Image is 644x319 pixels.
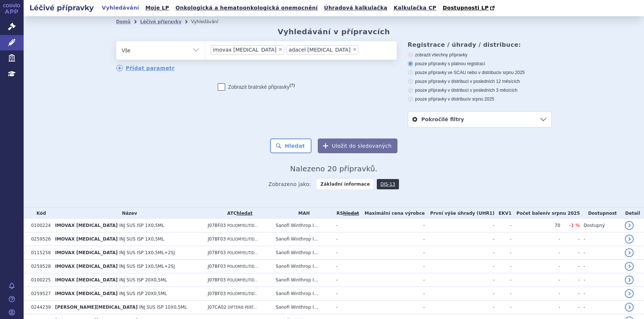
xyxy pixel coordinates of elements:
span: INJ SUS ISP 10X0,5ML [139,305,187,310]
td: - [425,232,495,246]
td: - [333,219,359,232]
td: - [359,273,425,287]
td: - [425,287,495,301]
th: Dostupnost [580,208,621,219]
label: Zobrazit bratrské přípravky [218,83,295,91]
th: MAH [272,208,333,219]
h2: Léčivé přípravky [24,3,100,13]
strong: Základní informace [317,179,373,189]
span: imovax [MEDICAL_DATA] [213,47,277,52]
span: IMOVAX [MEDICAL_DATA] [55,277,118,283]
span: J07BF03 [208,223,226,228]
label: pouze přípravky v distribuci v posledních 12 měsících [408,78,552,84]
button: Uložit do sledovaných [318,139,397,153]
td: - [425,246,495,260]
span: adacel [MEDICAL_DATA] [289,47,351,52]
td: 0100225 [27,273,51,287]
td: Sanofi Winthrop I... [272,219,333,232]
a: Úhradová kalkulačka [322,3,390,13]
h3: Registrace / úhrady / distribuce: [408,41,552,48]
span: IMOVAX [MEDICAL_DATA] [55,291,118,296]
td: - [512,301,560,314]
span: POLIOMYELITID... [227,264,258,269]
span: v srpnu 2025 [469,97,494,102]
span: POLIOMYELITID... [227,292,258,296]
td: - [425,219,495,232]
a: Dostupnosti LP [440,3,498,13]
span: × [278,47,283,52]
span: INJ SUS ISP 1X0,5ML+2SJ [119,264,175,269]
th: Počet balení [512,208,580,219]
td: - [333,260,359,273]
span: J07BF03 [208,277,226,283]
td: - [359,260,425,273]
a: vyhledávání neobsahuje žádnou platnou referenční skupinu [343,211,359,216]
span: × [352,47,357,52]
th: Název [51,208,204,219]
a: detail [625,248,634,257]
label: pouze přípravky v distribuci v posledních 3 měsících [408,87,552,93]
td: - [580,273,621,287]
span: J07CA02 [208,305,227,310]
td: 0115258 [27,246,51,260]
td: - [495,219,512,232]
span: INJ SUS ISP 1X0,5ML+2SJ [119,250,175,255]
th: ATC [204,208,272,219]
td: - [512,287,560,301]
td: - [580,301,621,314]
span: Zobrazeno jako: [268,179,311,189]
td: - [560,246,580,260]
span: -1 % [569,222,580,228]
span: INJ SUS ISP 20X0,5ML [119,277,167,283]
th: Kód [27,208,51,219]
td: - [359,287,425,301]
span: J07BF03 [208,291,226,296]
td: - [425,273,495,287]
td: - [333,232,359,246]
td: 0100224 [27,219,51,232]
th: EKV1 [495,208,512,219]
a: Pokročilé filtry [408,112,551,127]
span: J07BF03 [208,250,226,255]
td: 0259526 [27,232,51,246]
a: detail [625,289,634,298]
a: Onkologická a hematoonkologická onemocnění [173,3,320,13]
td: Sanofi Winthrop I... [272,301,333,314]
span: POLIOMYELITID... [227,278,258,282]
td: - [359,246,425,260]
label: zobrazit všechny přípravky [408,52,552,58]
td: - [512,232,560,246]
td: - [560,287,580,301]
button: Hledat [270,139,312,153]
span: POLIOMYELITID... [227,237,258,241]
td: - [495,260,512,273]
span: INJ SUS ISP 1X0,5ML [119,223,164,228]
span: v srpnu 2025 [499,70,525,75]
td: - [495,232,512,246]
a: detail [625,262,634,271]
a: Vyhledávání [100,3,141,13]
span: INJ SUS ISP 20X0,5ML [119,291,167,296]
td: - [359,219,425,232]
td: - [512,246,560,260]
a: Domů [116,19,131,24]
span: Nalezeno 20 přípravků. [290,164,378,173]
a: Moje LP [143,3,171,13]
span: POLIOMYELITID... [227,251,258,255]
span: IMOVAX [MEDICAL_DATA] [55,264,118,269]
td: - [580,287,621,301]
td: - [580,246,621,260]
li: Vyhledávání [191,16,228,27]
input: imovax [MEDICAL_DATA]adacel [MEDICAL_DATA] [361,45,365,54]
abbr: (?) [290,83,295,88]
th: První výše úhrady (UHR1) [425,208,495,219]
td: - [333,287,359,301]
td: Sanofi Winthrop I... [272,273,333,287]
th: Maximální cena výrobce [359,208,425,219]
span: [PERSON_NAME][MEDICAL_DATA] [55,305,138,310]
td: - [359,301,425,314]
label: pouze přípravky ve SCAU nebo v distribuci [408,70,552,76]
a: Přidat parametr [116,65,175,71]
td: 70 [512,219,560,232]
span: INJ SUS ISP 1X0,5ML [119,236,164,242]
